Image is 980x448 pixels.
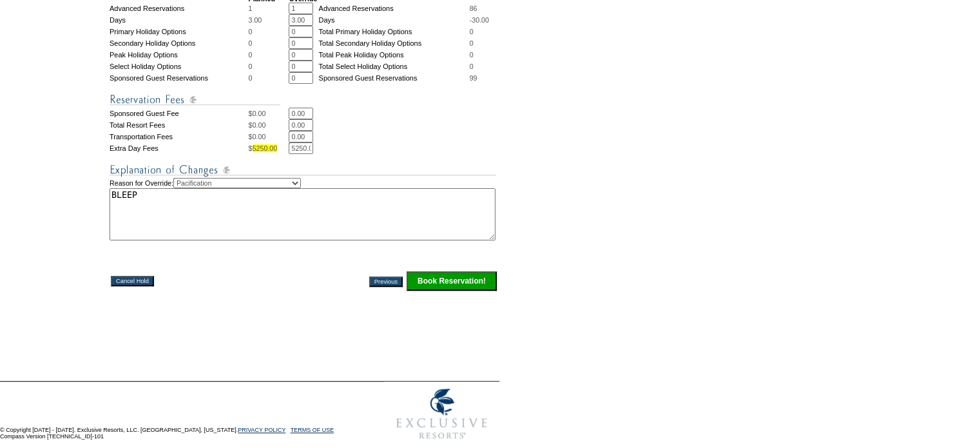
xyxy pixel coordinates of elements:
td: Transportation Fees [110,131,248,142]
td: Reason for Override: [110,178,498,240]
span: 0 [248,28,252,35]
td: $ [248,108,289,119]
td: $ [248,142,289,154]
td: Extra Day Fees [110,142,248,154]
span: 0 [470,28,474,35]
span: 0.00 [253,121,266,129]
td: Sponsored Guest Reservations [318,72,469,84]
input: Previous [369,277,403,287]
td: Days [110,14,248,26]
span: 86 [470,5,477,12]
span: 0 [248,63,252,70]
td: $ [248,119,289,131]
span: 5250.00 [253,144,278,152]
span: 0 [248,51,252,59]
span: 3.00 [248,16,262,24]
td: Total Peak Holiday Options [318,49,469,61]
input: Click this button to finalize your reservation. [407,271,497,291]
span: -30.00 [470,16,489,24]
img: Reservation Fees [110,92,280,108]
td: Days [318,14,469,26]
span: 99 [470,74,477,82]
span: 0 [248,39,252,47]
td: Advanced Reservations [110,3,248,14]
img: Exclusive Resorts [384,382,499,446]
td: Peak Holiday Options [110,49,248,61]
span: 0.00 [253,133,266,141]
td: Total Resort Fees [110,119,248,131]
td: Primary Holiday Options [110,26,248,37]
span: 0.00 [253,110,266,117]
td: Total Primary Holiday Options [318,26,469,37]
td: Secondary Holiday Options [110,37,248,49]
td: Sponsored Guest Reservations [110,72,248,84]
td: Total Secondary Holiday Options [318,37,469,49]
td: Total Select Holiday Options [318,61,469,72]
td: Select Holiday Options [110,61,248,72]
td: Advanced Reservations [318,3,469,14]
a: PRIVACY POLICY [238,427,285,433]
span: 0 [470,63,474,70]
a: TERMS OF USE [291,427,334,433]
span: 1 [248,5,252,12]
span: 0 [470,39,474,47]
td: $ [248,131,289,142]
span: 0 [248,74,252,82]
td: Sponsored Guest Fee [110,108,248,119]
input: Cancel Hold [111,276,154,286]
img: Explanation of Changes [110,162,496,178]
span: 0 [470,51,474,59]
